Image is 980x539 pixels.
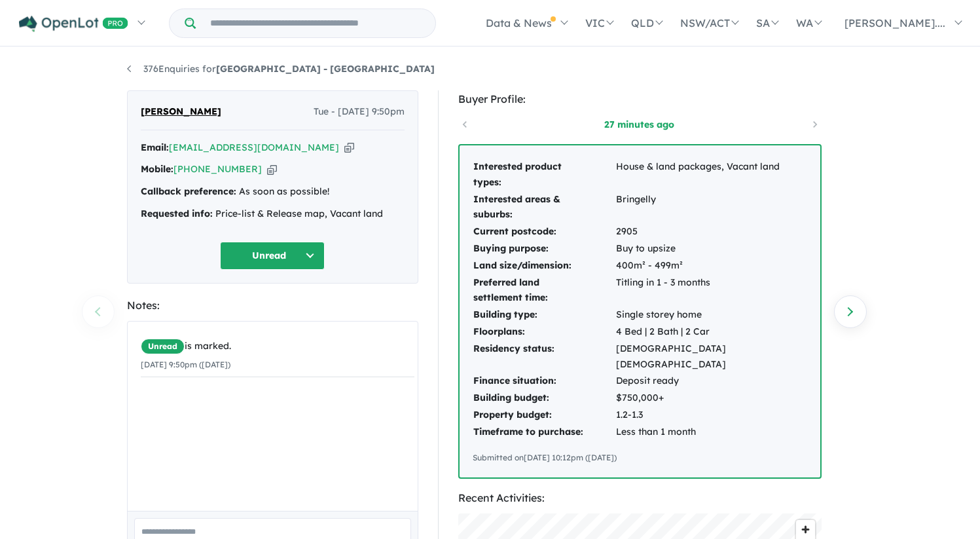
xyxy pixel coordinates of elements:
[198,9,433,37] input: Try estate name, suburb, builder or developer
[615,424,807,441] td: Less than 1 month
[615,324,807,341] td: 4 Bed | 2 Bath | 2 Car
[141,339,414,354] div: is marked.
[141,208,213,219] strong: Requested info:
[615,390,807,407] td: $750,000+
[615,274,807,307] td: Titling in 1 - 3 months
[615,191,807,224] td: Bringelly
[141,339,185,354] span: Unread
[473,257,615,274] td: Land size/dimension:
[141,184,405,200] div: As soon as possible!
[473,373,615,390] td: Finance situation:
[141,163,173,175] strong: Mobile:
[216,63,435,75] strong: [GEOGRAPHIC_DATA] - [GEOGRAPHIC_DATA]
[458,90,822,108] div: Buyer Profile:
[141,104,221,120] span: [PERSON_NAME]
[473,307,615,324] td: Building type:
[473,191,615,224] td: Interested areas & suburbs:
[615,223,807,240] td: 2905
[473,451,807,464] div: Submitted on [DATE] 10:12pm ([DATE])
[473,223,615,240] td: Current postcode:
[615,307,807,324] td: Single storey home
[344,141,354,155] button: Copy
[267,162,277,176] button: Copy
[473,240,615,257] td: Buying purpose:
[127,62,854,77] nav: breadcrumb
[615,257,807,274] td: 400m² - 499m²
[458,489,822,507] div: Recent Activities:
[584,118,695,131] a: 27 minutes ago
[615,407,807,424] td: 1.2-1.3
[473,274,615,307] td: Preferred land settlement time:
[314,104,405,120] span: Tue - [DATE] 9:50pm
[141,141,169,153] strong: Email:
[615,158,807,191] td: House & land packages, Vacant land
[473,341,615,373] td: Residency status:
[19,16,128,32] img: Openlot PRO Logo White
[169,141,339,153] a: [EMAIL_ADDRESS][DOMAIN_NAME]
[141,206,405,222] div: Price-list & Release map, Vacant land
[127,297,418,314] div: Notes:
[615,341,807,373] td: [DEMOGRAPHIC_DATA] [DEMOGRAPHIC_DATA]
[473,407,615,424] td: Property budget:
[615,373,807,390] td: Deposit ready
[141,185,236,197] strong: Callback preference:
[844,16,945,29] span: [PERSON_NAME]....
[796,520,815,539] button: Zoom in
[473,390,615,407] td: Building budget:
[173,163,262,175] a: [PHONE_NUMBER]
[473,324,615,341] td: Floorplans:
[141,360,230,369] small: [DATE] 9:50pm ([DATE])
[473,158,615,191] td: Interested product types:
[127,63,435,75] a: 376Enquiries for[GEOGRAPHIC_DATA] - [GEOGRAPHIC_DATA]
[615,240,807,257] td: Buy to upsize
[473,424,615,441] td: Timeframe to purchase:
[220,242,325,270] button: Unread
